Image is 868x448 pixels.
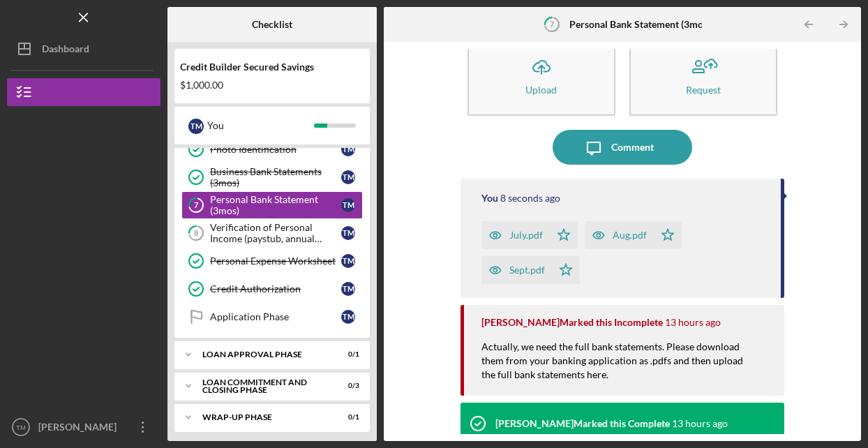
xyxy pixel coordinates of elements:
[341,170,355,184] div: T M
[181,163,363,191] a: Business Bank Statements (3mos)TM
[341,310,355,324] div: T M
[210,283,341,294] div: Credit Authorization
[7,413,160,441] button: TM[PERSON_NAME]
[181,219,363,247] a: 8Verification of Personal Income (paystub, annual benefits letter, etc)TM
[35,413,126,445] div: [PERSON_NAME]
[481,317,663,328] div: [PERSON_NAME] Marked this Incomplete
[550,20,555,29] tspan: 7
[202,350,324,359] div: Loan Approval Phase
[210,166,341,188] div: Business Bank Statements (3mos)
[210,144,341,155] div: Photo Identification
[181,191,363,219] a: 7Personal Bank Statement (3mos)TM
[207,114,314,137] div: You
[341,142,355,156] div: T M
[569,19,710,30] b: Personal Bank Statement (3mos)
[672,418,728,429] time: 2025-09-22 15:04
[585,221,682,249] button: Aug.pdf
[341,254,355,268] div: T M
[341,198,355,212] div: T M
[181,135,363,163] a: Photo IdentificationTM
[467,36,615,116] button: Upload
[525,84,557,95] div: Upload
[42,35,89,66] div: Dashboard
[7,35,160,63] button: Dashboard
[495,418,670,429] div: [PERSON_NAME] Marked this Complete
[210,255,341,267] div: Personal Expense Worksheet
[180,61,364,73] div: Credit Builder Secured Savings
[334,382,359,390] div: 0 / 3
[188,119,204,134] div: T M
[509,230,543,241] div: July.pdf
[509,264,545,276] div: Sept.pdf
[202,378,324,394] div: Loan Commitment and Closing Phase
[16,424,26,431] text: TM
[334,413,359,421] div: 0 / 1
[210,194,341,216] div: Personal Bank Statement (3mos)
[194,229,198,238] tspan: 8
[181,247,363,275] a: Personal Expense WorksheetTM
[665,317,721,328] time: 2025-09-22 15:13
[194,201,199,210] tspan: 7
[481,221,578,249] button: July.pdf
[481,340,771,396] div: Actually, we need the full bank statements. Please download them from your banking application as...
[611,130,654,165] div: Comment
[553,130,692,165] button: Comment
[686,84,721,95] div: Request
[341,282,355,296] div: T M
[481,193,498,204] div: You
[210,311,341,322] div: Application Phase
[500,193,560,204] time: 2025-09-23 04:24
[180,80,364,91] div: $1,000.00
[481,256,580,284] button: Sept.pdf
[629,36,777,116] button: Request
[181,303,363,331] a: Application PhaseTM
[181,275,363,303] a: Credit AuthorizationTM
[202,413,324,421] div: Wrap-Up Phase
[613,230,647,241] div: Aug.pdf
[210,222,341,244] div: Verification of Personal Income (paystub, annual benefits letter, etc)
[341,226,355,240] div: T M
[252,19,292,30] b: Checklist
[334,350,359,359] div: 0 / 1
